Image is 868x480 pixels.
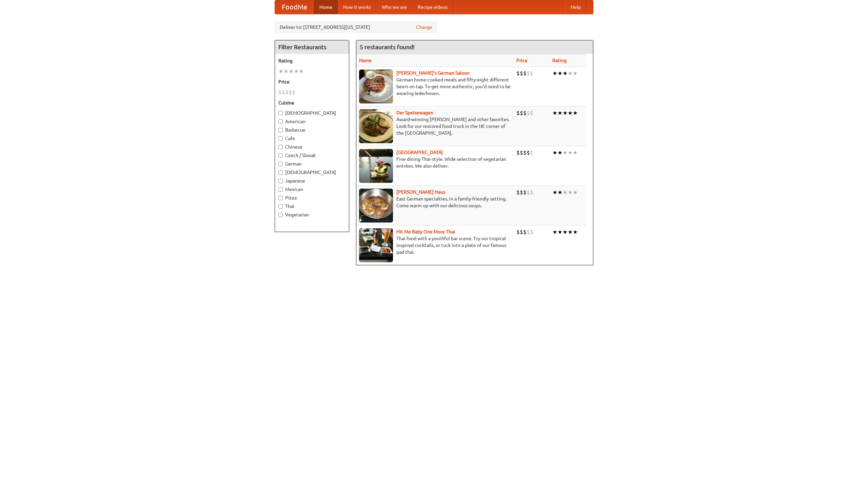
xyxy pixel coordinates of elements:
p: Fine dining Thai-style. Wide selection of vegetarian entrées. We also deliver. [359,156,511,169]
a: Rating [552,58,567,63]
input: [DEMOGRAPHIC_DATA] [278,111,283,115]
li: ★ [552,109,557,117]
label: Barbecue [278,127,346,133]
li: ★ [568,109,573,117]
label: Mexican [278,186,346,193]
li: ★ [563,109,568,117]
p: East German specialties, in a family-friendly setting. Come warm up with our delicious soups. [359,195,511,209]
li: ★ [289,68,294,75]
li: $ [527,228,530,236]
li: $ [527,70,530,77]
li: $ [523,149,527,156]
a: How it works [338,0,376,14]
a: Help [565,0,586,14]
li: ★ [573,149,578,156]
li: ★ [294,68,299,75]
li: ★ [563,228,568,236]
label: [DEMOGRAPHIC_DATA] [278,169,346,176]
li: $ [520,70,523,77]
li: $ [289,89,292,96]
div: Deliver to: [STREET_ADDRESS][US_STATE] [275,21,437,33]
li: ★ [573,70,578,77]
a: [PERSON_NAME]'s German Saloon [396,70,470,76]
li: ★ [573,189,578,196]
label: Pizza [278,194,346,201]
input: Pizza [278,196,283,200]
input: German [278,162,283,166]
p: German home-cooked meals and fifty-eight different beers on tap. To get more authentic, you'd nee... [359,76,511,97]
li: $ [523,70,527,77]
input: Japanese [278,179,283,183]
li: ★ [552,149,557,156]
li: ★ [552,70,557,77]
li: $ [530,228,533,236]
li: $ [282,89,285,96]
li: ★ [557,109,563,117]
li: ★ [573,109,578,117]
li: $ [527,149,530,156]
li: ★ [568,70,573,77]
li: $ [527,189,530,196]
input: American [278,119,283,124]
img: speisewagen.jpg [359,109,393,143]
p: Award-winning [PERSON_NAME] and other favorites. Look for our restored food truck in the NE corne... [359,116,511,136]
a: Recipe videos [412,0,453,14]
li: $ [278,89,282,96]
li: $ [516,109,520,117]
label: Japanese [278,177,346,184]
a: Der Speisewagen [396,110,433,115]
li: $ [530,70,533,77]
img: esthers.jpg [359,70,393,103]
li: ★ [557,149,563,156]
li: ★ [278,68,283,75]
a: Name [359,58,372,63]
label: Chinese [278,143,346,150]
li: ★ [568,149,573,156]
label: Cafe [278,135,346,142]
label: German [278,160,346,167]
li: ★ [563,149,568,156]
a: Price [516,58,528,63]
h5: Price [278,78,346,85]
li: $ [285,89,289,96]
label: American [278,118,346,125]
li: $ [292,89,295,96]
li: ★ [283,68,289,75]
img: satay.jpg [359,149,393,183]
li: ★ [568,228,573,236]
li: ★ [299,68,304,75]
li: ★ [557,228,563,236]
input: Barbecue [278,128,283,132]
b: [GEOGRAPHIC_DATA] [396,150,443,155]
li: $ [516,149,520,156]
li: $ [520,189,523,196]
li: $ [520,109,523,117]
li: ★ [552,228,557,236]
li: $ [520,228,523,236]
li: $ [516,228,520,236]
h5: Rating [278,57,346,64]
li: ★ [573,228,578,236]
p: Thai food with a youthful bar scene. Try our tropical inspired cocktails, or tuck into a plate of... [359,235,511,255]
input: Mexican [278,187,283,192]
input: Cafe [278,136,283,141]
a: Hit Me Baby One More Thai [396,229,455,234]
li: $ [516,189,520,196]
input: Thai [278,204,283,209]
li: $ [530,189,533,196]
li: $ [530,109,533,117]
label: Czech / Slovak [278,152,346,159]
li: $ [527,109,530,117]
li: ★ [568,189,573,196]
li: ★ [552,189,557,196]
li: ★ [557,70,563,77]
ng-pluralize: 5 restaurants found! [360,44,415,50]
a: FoodMe [275,0,314,14]
a: Who we are [376,0,412,14]
li: $ [523,109,527,117]
input: Chinese [278,145,283,149]
li: ★ [563,189,568,196]
a: Home [314,0,338,14]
